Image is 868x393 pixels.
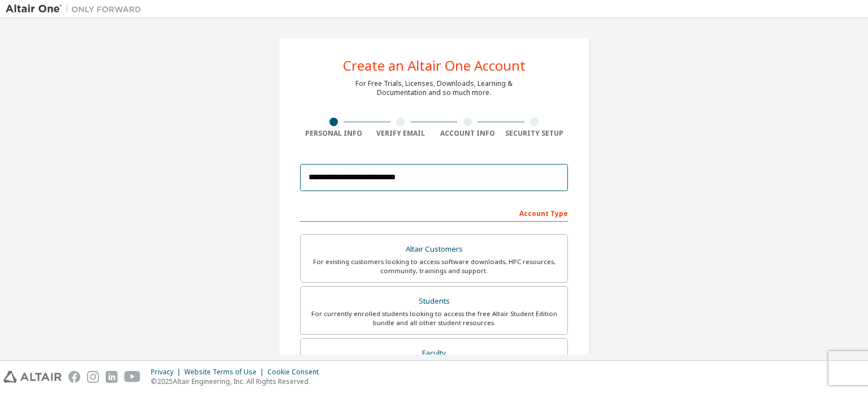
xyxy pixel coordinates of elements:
p: © 2025 Altair Engineering, Inc. All Rights Reserved. [151,377,325,386]
div: Faculty [307,346,561,361]
div: For currently enrolled students looking to access the free Altair Student Edition bundle and all ... [307,309,561,327]
img: instagram.svg [87,371,99,383]
div: Security Setup [501,129,568,138]
div: Altair Customers [307,241,561,257]
div: For existing customers looking to access software downloads, HPC resources, community, trainings ... [307,257,561,275]
div: For Free Trials, Licenses, Downloads, Learning & Documentation and so much more. [355,79,513,97]
div: Account Info [434,129,501,138]
img: altair_logo.svg [3,371,62,383]
img: Altair One [6,3,147,15]
div: Account Type [300,204,568,222]
img: linkedin.svg [106,371,118,383]
div: Personal Info [300,129,367,138]
div: Students [307,293,561,309]
img: youtube.svg [124,371,141,383]
div: Website Terms of Use [184,368,267,377]
div: Verify Email [367,129,435,138]
div: Create an Altair One Account [343,59,526,72]
div: Privacy [151,368,184,377]
img: facebook.svg [68,371,80,383]
div: Cookie Consent [267,368,325,377]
